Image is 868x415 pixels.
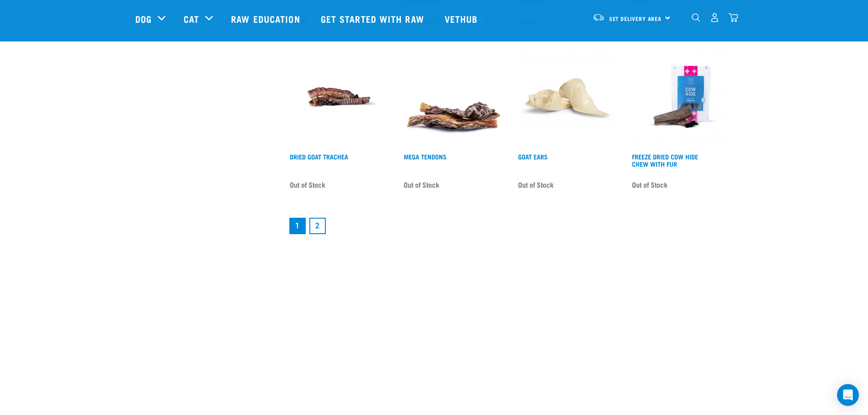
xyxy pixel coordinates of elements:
img: home-icon-1@2x.png [692,13,700,22]
a: Freeze Dried Cow Hide Chew with Fur [632,155,698,165]
img: Raw Essentials Goat Trachea [288,45,391,149]
a: Goto page 2 [309,218,326,234]
a: Vethub [436,0,489,37]
a: Mega Tendons [404,155,447,158]
a: Page 1 [289,218,306,234]
img: user.png [710,13,719,22]
a: Dog [135,12,152,26]
img: home-icon@2x.png [729,13,738,22]
span: Out of Stock [290,178,325,191]
img: van-moving.png [592,13,605,21]
a: Get started with Raw [312,0,436,37]
a: Goat Ears [518,155,548,158]
span: Out of Stock [404,178,439,191]
div: Open Intercom Messenger [837,384,859,406]
a: Cat [184,12,199,26]
a: Dried Goat Trachea [290,155,348,158]
a: Raw Education [222,0,311,37]
span: Set Delivery Area [609,17,662,20]
span: Out of Stock [518,178,554,191]
nav: pagination [288,216,733,236]
img: 1295 Mega Tendons 01 [401,45,505,149]
img: Goat Ears [516,45,619,149]
img: RE Product Shoot 2023 Nov8602 [630,45,733,149]
span: Out of Stock [632,178,668,191]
